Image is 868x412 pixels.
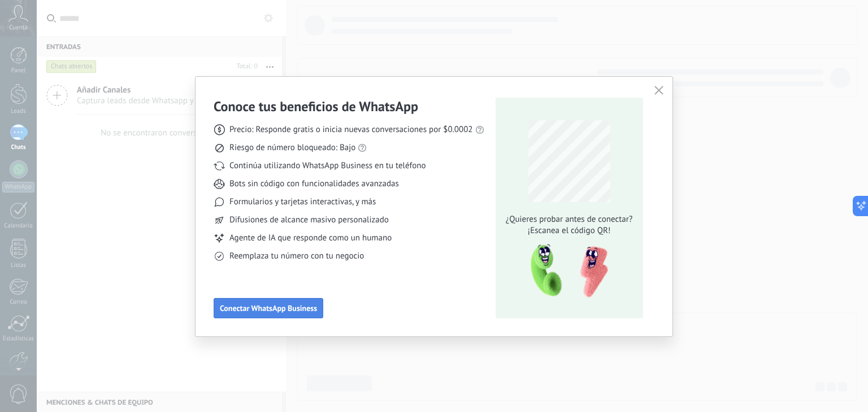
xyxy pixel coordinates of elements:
span: Precio: Responde gratis o inicia nuevas conversaciones por $0.0002 [229,124,473,135]
span: Agente de IA que responde como un humano [229,233,392,244]
span: ¿Quieres probar antes de conectar? [502,214,636,225]
img: qr-pic-1x.png [521,241,610,301]
span: Reemplaza tu número con tu negocio [229,251,364,262]
span: Riesgo de número bloqueado: Bajo [229,142,355,154]
h3: Conoce tus beneficios de WhatsApp [214,98,418,115]
button: Conectar WhatsApp Business [214,298,323,318]
span: Formularios y tarjetas interactivas, y más [229,196,376,208]
span: Bots sin código con funcionalidades avanzadas [229,178,399,190]
span: Conectar WhatsApp Business [220,304,317,312]
span: Difusiones de alcance masivo personalizado [229,214,389,226]
span: Continúa utilizando WhatsApp Business en tu teléfono [229,160,426,172]
span: ¡Escanea el código QR! [502,225,636,236]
